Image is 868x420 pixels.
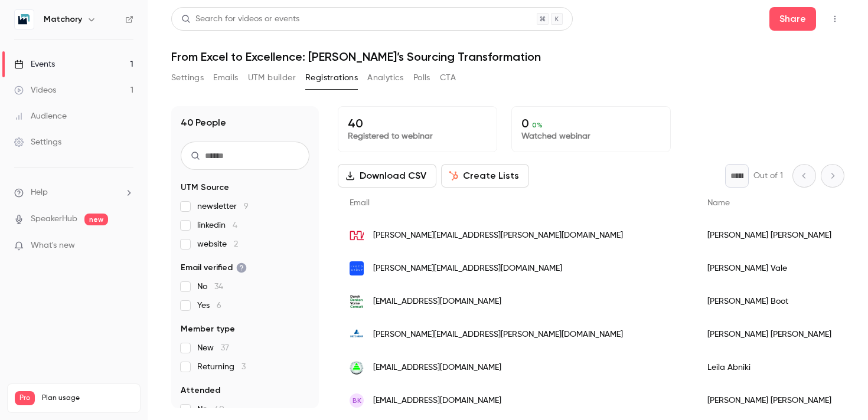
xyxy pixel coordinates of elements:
[350,228,364,242] img: hawe.de
[373,262,562,275] span: [PERSON_NAME][EMAIL_ADDRESS][DOMAIN_NAME]
[181,262,247,274] span: Email verified
[244,202,249,211] span: 9
[373,329,623,341] span: [PERSON_NAME][EMAIL_ADDRESS][PERSON_NAME][DOMAIN_NAME]
[197,403,224,415] span: No
[373,296,501,308] span: [EMAIL_ADDRESS][DOMAIN_NAME]
[707,199,730,207] span: Name
[197,300,221,311] span: Yes
[15,391,35,405] span: Pro
[197,219,237,231] span: linkedin
[233,221,237,229] span: 4
[769,7,816,31] button: Share
[350,261,364,275] img: ivecogroup.com
[521,130,661,142] p: Watched webinar
[181,323,235,335] span: Member type
[84,214,108,225] span: new
[14,58,55,70] div: Events
[214,405,224,414] span: 40
[242,363,246,371] span: 3
[350,327,364,342] img: dietz-group.de
[350,360,364,375] img: kara-trading.de
[441,164,529,188] button: Create Lists
[234,240,238,248] span: 2
[350,199,370,207] span: Email
[14,84,56,96] div: Videos
[197,238,238,250] span: website
[31,239,75,252] span: What's new
[350,294,364,309] img: durchdenkenvorne.de
[213,68,238,87] button: Emails
[696,351,843,384] div: Leila Abniki
[31,213,77,225] a: SpeakerHub
[348,116,487,130] p: 40
[696,252,843,285] div: [PERSON_NAME] Vale
[14,186,133,199] li: help-dropdown-opener
[367,68,404,87] button: Analytics
[42,393,133,403] span: Plan usage
[532,121,543,129] span: 0 %
[338,164,436,188] button: Download CSV
[197,281,223,293] span: No
[305,68,358,87] button: Registrations
[14,136,61,148] div: Settings
[217,301,221,310] span: 6
[440,68,456,87] button: CTA
[15,10,34,29] img: Matchory
[44,14,82,25] h6: Matchory
[521,116,661,130] p: 0
[696,219,843,252] div: [PERSON_NAME] [PERSON_NAME]
[353,395,361,406] span: BK
[181,13,299,25] div: Search for videos or events
[696,318,843,351] div: [PERSON_NAME] [PERSON_NAME]
[373,395,501,407] span: [EMAIL_ADDRESS][DOMAIN_NAME]
[753,170,783,182] p: Out of 1
[31,186,48,199] span: Help
[373,229,623,242] span: [PERSON_NAME][EMAIL_ADDRESS][PERSON_NAME][DOMAIN_NAME]
[214,283,223,291] span: 34
[14,110,67,122] div: Audience
[171,50,844,64] h1: From Excel to Excellence: [PERSON_NAME]’s Sourcing Transformation
[197,342,229,354] span: New
[197,361,246,373] span: Returning
[248,68,296,87] button: UTM builder
[413,68,430,87] button: Polls
[696,384,843,417] div: [PERSON_NAME] [PERSON_NAME]
[197,201,249,212] span: newsletter
[181,182,229,193] span: UTM Source
[373,362,501,374] span: [EMAIL_ADDRESS][DOMAIN_NAME]
[171,68,204,87] button: Settings
[181,116,226,130] h1: 40 People
[221,344,229,352] span: 37
[181,385,220,396] span: Attended
[696,285,843,318] div: [PERSON_NAME] Boot
[348,130,487,142] p: Registered to webinar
